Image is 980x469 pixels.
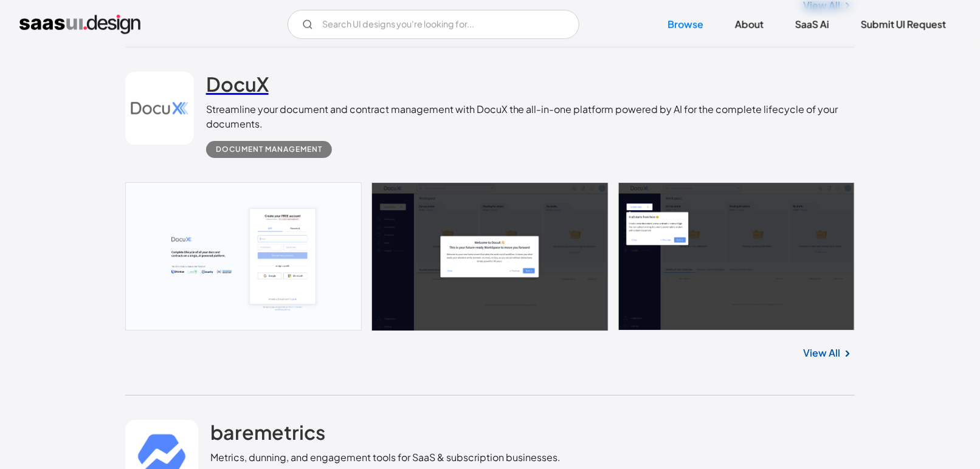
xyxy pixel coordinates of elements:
a: baremetrics [210,420,325,450]
a: Browse [653,11,718,38]
h2: baremetrics [210,420,325,444]
a: Submit UI Request [846,11,961,38]
div: Document Management [216,142,322,157]
div: Metrics, dunning, and engagement tools for SaaS & subscription businesses. [210,450,561,465]
h2: DocuX [206,72,269,96]
a: About [720,11,778,38]
a: DocuX [206,72,269,102]
a: home [19,15,140,34]
a: View All [803,346,840,360]
form: Email Form [288,10,579,39]
div: Streamline your document and contract management with DocuX the all-in-one platform powered by AI... [206,102,855,131]
a: SaaS Ai [781,11,844,38]
input: Search UI designs you're looking for... [288,10,579,39]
